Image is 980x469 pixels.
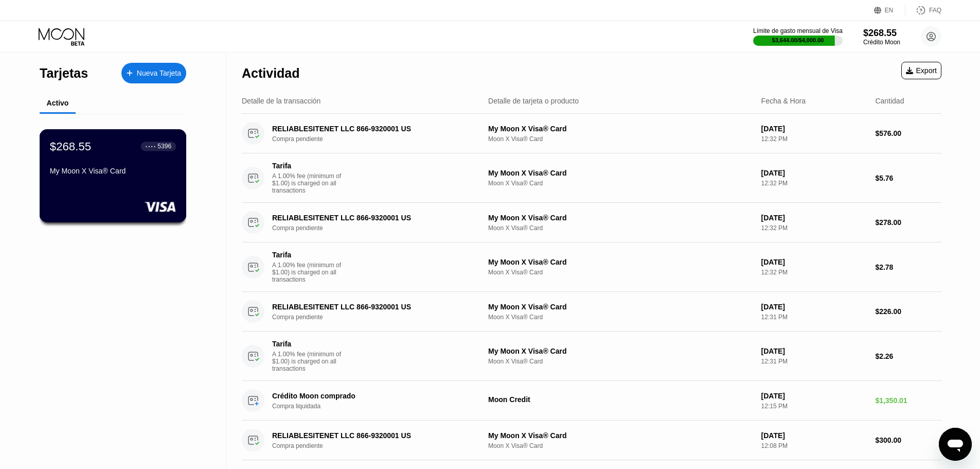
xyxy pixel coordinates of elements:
div: Compra pendiente [272,224,487,232]
div: [DATE] [761,347,867,355]
div: $3,644.00 / $4,000.00 [772,37,824,43]
div: $5.76 [875,174,941,182]
div: 12:15 PM [761,403,867,410]
div: Nueva Tarjeta [137,69,181,78]
div: [DATE] [761,125,867,133]
div: [DATE] [761,431,867,440]
div: RELIABLESITENET LLC 866-9320001 USCompra pendienteMy Moon X Visa® CardMoon X Visa® Card[DATE]12:0... [242,421,941,460]
div: A 1.00% fee (minimum of $1.00) is charged on all transactions [272,172,349,194]
div: 12:32 PM [761,224,867,232]
div: Límite de gasto mensual de Visa [753,27,843,34]
div: 12:32 PM [761,135,867,143]
div: Compra pendiente [272,314,487,321]
div: 12:08 PM [761,442,867,449]
div: $1,350.01 [875,396,941,405]
div: $268.55● ● ● ●5396My Moon X Visa® Card [40,130,186,222]
div: Export [906,66,937,75]
div: FAQ [929,7,941,14]
div: My Moon X Visa® Card [488,347,753,355]
div: $2.26 [875,352,941,360]
div: $576.00 [875,129,941,137]
div: 12:31 PM [761,314,867,321]
div: Fecha & Hora [761,97,806,105]
div: EN [874,5,905,15]
div: [DATE] [761,214,867,222]
div: $300.00 [875,436,941,444]
div: RELIABLESITENET LLC 866-9320001 US [272,214,472,222]
iframe: Botón para iniciar la ventana de mensajería [939,428,972,461]
div: A 1.00% fee (minimum of $1.00) is charged on all transactions [272,262,349,283]
div: Cantidad [875,97,904,105]
div: FAQ [905,5,941,15]
div: My Moon X Visa® Card [488,214,753,222]
div: $278.00 [875,218,941,227]
div: Activo [47,99,69,107]
div: TarifaA 1.00% fee (minimum of $1.00) is charged on all transactionsMy Moon X Visa® CardMoon X Vis... [242,153,941,203]
div: $268.55Crédito Moon [863,28,900,46]
div: Crédito Moon [863,39,900,46]
div: Moon X Visa® Card [488,358,753,365]
div: Compra pendiente [272,135,487,143]
div: RELIABLESITENET LLC 866-9320001 US [272,303,472,311]
div: TarifaA 1.00% fee (minimum of $1.00) is charged on all transactionsMy Moon X Visa® CardMoon X Vis... [242,332,941,381]
div: Tarjetas [40,66,88,81]
div: 12:32 PM [761,180,867,187]
div: Límite de gasto mensual de Visa$3,644.00/$4,000.00 [753,27,843,46]
div: Moon X Visa® Card [488,180,753,187]
div: Export [901,62,941,79]
div: Moon Credit [488,395,753,404]
div: Moon X Visa® Card [488,224,753,232]
div: Tarifa [272,162,344,170]
div: My Moon X Visa® Card [50,167,176,175]
div: RELIABLESITENET LLC 866-9320001 USCompra pendienteMy Moon X Visa® CardMoon X Visa® Card[DATE]12:3... [242,203,941,242]
div: [DATE] [761,169,867,177]
div: Moon X Visa® Card [488,442,753,449]
div: ● ● ● ● [146,145,156,148]
div: My Moon X Visa® Card [488,125,753,133]
div: Detalle de tarjeta o producto [488,97,579,105]
div: EN [885,7,894,14]
div: Moon X Visa® Card [488,269,753,276]
div: A 1.00% fee (minimum of $1.00) is charged on all transactions [272,351,349,372]
div: RELIABLESITENET LLC 866-9320001 US [272,431,472,440]
div: Nueva Tarjeta [121,63,186,83]
div: My Moon X Visa® Card [488,431,753,440]
div: [DATE] [761,303,867,311]
div: Crédito Moon comprado [272,392,472,400]
div: [DATE] [761,258,867,266]
div: $268.55 [863,28,900,39]
div: RELIABLESITENET LLC 866-9320001 USCompra pendienteMy Moon X Visa® CardMoon X Visa® Card[DATE]12:3... [242,114,941,153]
div: $2.78 [875,263,941,271]
div: My Moon X Visa® Card [488,258,753,266]
div: Moon X Visa® Card [488,314,753,321]
div: 12:31 PM [761,358,867,365]
div: Compra liquidada [272,403,487,410]
div: $226.00 [875,307,941,316]
div: RELIABLESITENET LLC 866-9320001 USCompra pendienteMy Moon X Visa® CardMoon X Visa® Card[DATE]12:3... [242,292,941,332]
div: RELIABLESITENET LLC 866-9320001 US [272,125,472,133]
div: 12:32 PM [761,269,867,276]
div: Actividad [242,66,300,81]
div: $268.55 [50,140,91,153]
div: 5396 [157,143,171,150]
div: My Moon X Visa® Card [488,169,753,177]
div: Tarifa [272,251,344,259]
div: Moon X Visa® Card [488,135,753,143]
div: Detalle de la transacción [242,97,320,105]
div: Tarifa [272,340,344,348]
div: My Moon X Visa® Card [488,303,753,311]
div: [DATE] [761,392,867,400]
div: Crédito Moon compradoCompra liquidadaMoon Credit[DATE]12:15 PM$1,350.01 [242,381,941,421]
div: TarifaA 1.00% fee (minimum of $1.00) is charged on all transactionsMy Moon X Visa® CardMoon X Vis... [242,242,941,292]
div: Compra pendiente [272,442,487,449]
